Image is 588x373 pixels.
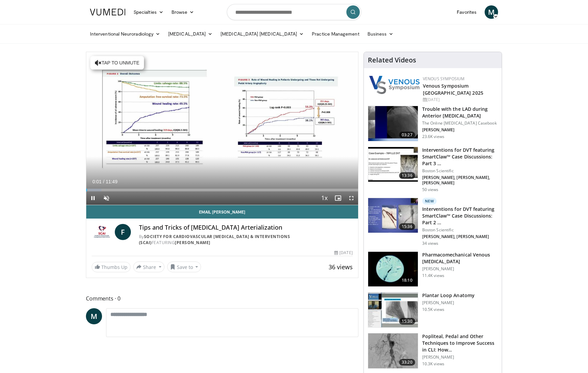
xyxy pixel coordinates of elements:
a: Practice Management [308,27,363,41]
a: [PERSON_NAME] [175,240,210,245]
video-js: Video Player [86,52,358,205]
p: 34 views [422,241,439,246]
h3: Plantar Loop Anatomy [422,292,475,299]
p: 11.4K views [422,273,444,278]
p: 23.6K views [422,134,444,139]
a: Venous Symposium [423,76,465,82]
a: Society for Cardiovascular [MEDICAL_DATA] & Interventions (SCAI) [139,234,290,245]
a: 03:27 Trouble with the LAD during Anterior [MEDICAL_DATA] The Online [MEDICAL_DATA] Casebook [PER... [368,106,498,141]
span: 15:36 [399,223,415,230]
button: Unmute [100,191,113,205]
span: Comments 0 [86,294,358,303]
div: [DATE] [334,250,352,256]
p: [PERSON_NAME], [PERSON_NAME], [PERSON_NAME] [422,175,498,186]
a: Browse [167,5,198,19]
a: Venous Symposium [GEOGRAPHIC_DATA] 2025 [423,83,483,96]
button: Enable picture-in-picture mode [331,191,345,205]
button: Tap to unmute [90,56,144,69]
img: 2a48c003-e98e-48d3-b35d-cd884c9ceb83.150x105_q85_crop-smart_upscale.jpg [368,252,418,287]
a: 15:36 New Interventions for DVT featuring SmartClaw™ Case Discussions: Part 2 … Boston Scientific... [368,198,498,246]
a: M [86,308,102,324]
span: 15:30 [399,318,415,325]
span: 13:36 [399,172,415,179]
img: c9201aff-c63c-4c30-aa18-61314b7b000e.150x105_q85_crop-smart_upscale.jpg [368,198,418,233]
p: New [422,198,437,204]
p: 50 views [422,187,439,192]
img: c7c8053f-07ab-4f92-a446-8a4fb167e281.150x105_q85_crop-smart_upscale.jpg [368,147,418,182]
span: 0:01 [92,179,101,184]
a: [MEDICAL_DATA] [164,27,216,41]
img: Society for Cardiovascular Angiography & Interventions (SCAI) [92,224,112,240]
a: Business [363,27,398,41]
a: Email [PERSON_NAME] [86,205,358,219]
h3: Popliteal, Pedal and Other Techniques to Improve Success in CLI: How… [422,333,498,353]
a: Thumbs Up [92,262,131,272]
span: 18:10 [399,277,415,284]
a: 33:20 Popliteal, Pedal and Other Techniques to Improve Success in CLI: How… [PERSON_NAME] 10.3K v... [368,333,498,369]
div: [DATE] [423,97,496,103]
div: Progress Bar [86,189,358,191]
p: [PERSON_NAME], [PERSON_NAME] [422,234,498,239]
button: Playback Rate [318,191,331,205]
p: 10.5K views [422,307,444,312]
button: Save to [167,262,201,272]
p: Boston Scientific [422,227,498,233]
img: ABqa63mjaT9QMpl35hMDoxOmtxO3TYNt_2.150x105_q85_crop-smart_upscale.jpg [368,106,418,141]
h3: Interventions for DVT featuring SmartClaw™ Case Discussions: Part 2 … [422,206,498,226]
a: M [485,5,498,19]
p: [PERSON_NAME] [422,300,475,306]
p: [PERSON_NAME] [422,266,498,272]
button: Fullscreen [345,191,358,205]
img: 38765b2d-a7cd-4379-b3f3-ae7d94ee6307.png.150x105_q85_autocrop_double_scale_upscale_version-0.2.png [369,76,420,94]
a: Interventional Neuroradiology [86,27,164,41]
p: 10.3K views [422,361,444,367]
p: [PERSON_NAME] [422,127,498,133]
a: 13:36 Interventions for DVT featuring SmartClaw™ Case Discussions: Part 3 … Boston Scientific [PE... [368,147,498,192]
h3: Trouble with the LAD during Anterior [MEDICAL_DATA] [422,106,498,119]
a: Favorites [453,5,481,19]
img: T6d-rUZNqcn4uJqH4xMDoxOjBrO-I4W8.150x105_q85_crop-smart_upscale.jpg [368,333,418,368]
button: Share [133,262,164,272]
input: Search topics, interventions [227,4,361,20]
a: F [115,224,131,240]
span: 36 views [329,263,353,271]
a: 15:30 Plantar Loop Anatomy [PERSON_NAME] 10.5K views [368,292,498,328]
img: 442ddc85-cc57-4e12-8543-4f99bfe26e46.150x105_q85_crop-smart_upscale.jpg [368,292,418,327]
p: Boston Scientific [422,168,498,174]
span: / [103,179,104,184]
span: 03:27 [399,132,415,138]
h4: Related Videos [368,56,416,64]
p: The Online [MEDICAL_DATA] Casebook [422,121,498,126]
button: Pause [86,191,100,205]
span: 33:20 [399,359,415,366]
img: VuMedi Logo [90,9,126,15]
span: 11:49 [106,179,117,184]
a: [MEDICAL_DATA] [MEDICAL_DATA] [216,27,308,41]
a: 18:10 Pharmacomechanical Venous [MEDICAL_DATA] [PERSON_NAME] 11.4K views [368,251,498,287]
div: By FEATURING [139,234,353,246]
h3: Interventions for DVT featuring SmartClaw™ Case Discussions: Part 3 … [422,147,498,167]
p: [PERSON_NAME] [422,355,498,360]
h4: Tips and Tricks of [MEDICAL_DATA] Arterialization [139,224,353,231]
h3: Pharmacomechanical Venous [MEDICAL_DATA] [422,251,498,265]
a: Specialties [130,5,167,19]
